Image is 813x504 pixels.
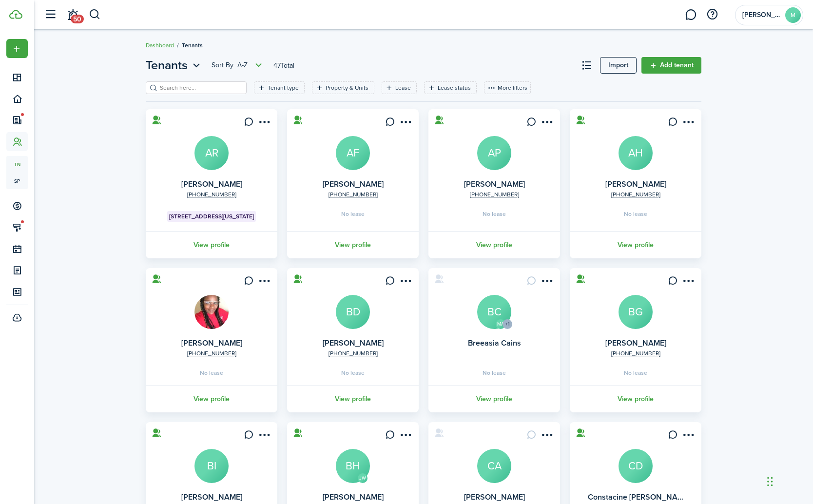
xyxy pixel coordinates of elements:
[568,386,703,412] a: View profile
[424,81,477,94] filter-tag: Open filter
[336,449,370,483] a: BH
[680,117,696,130] button: Open menu
[358,473,368,483] avatar-text: JW
[89,6,101,23] button: Search
[237,60,248,70] span: A-Z
[144,232,279,258] a: View profile
[427,232,561,258] a: View profile
[742,12,781,19] span: Mohammed
[468,337,521,349] a: Breeasia Cains
[273,60,294,71] header-page-total: 47 Total
[427,386,561,412] a: View profile
[681,2,700,27] a: Messaging
[588,491,690,503] a: Constacine [PERSON_NAME]
[619,449,653,483] a: CD
[382,81,417,94] filter-tag: Open filter
[496,319,505,329] avatar-text: MA
[329,349,378,358] a: [PHONE_NUMBER]
[470,190,519,199] a: [PHONE_NUMBER]
[323,491,384,503] a: [PERSON_NAME]
[397,276,413,289] button: Open menu
[568,232,703,258] a: View profile
[477,295,511,329] a: BC
[704,6,720,23] button: Open resource center
[187,349,236,358] a: [PHONE_NUMBER]
[194,136,229,170] a: AR
[6,39,28,58] button: Open menu
[641,57,701,74] a: Add tenant
[63,2,82,27] a: Notifications
[483,211,506,217] span: No lease
[181,178,242,190] a: [PERSON_NAME]
[624,211,647,217] span: No lease
[764,457,813,504] iframe: Chat Widget
[146,57,188,74] span: Tenants
[611,349,660,358] a: [PHONE_NUMBER]
[785,7,801,23] avatar-text: M
[6,173,28,189] a: sp
[767,467,773,496] div: Drag
[212,59,265,71] button: Open menu
[680,430,696,443] button: Open menu
[464,491,525,503] a: [PERSON_NAME]
[397,430,413,443] button: Open menu
[600,57,637,74] a: Import
[438,83,471,92] filter-tag-label: Lease status
[484,81,531,94] button: More filters
[483,370,506,376] span: No lease
[605,178,666,190] a: [PERSON_NAME]
[169,212,254,221] span: [STREET_ADDRESS][US_STATE]
[336,295,370,329] a: BD
[503,319,512,329] avatar-counter: +1
[323,178,384,190] a: [PERSON_NAME]
[477,449,511,483] a: CA
[6,156,28,173] a: tn
[464,178,525,190] a: [PERSON_NAME]
[256,430,271,443] button: Open menu
[9,10,22,19] img: TenantCloud
[146,57,203,74] button: Open menu
[539,117,554,130] button: Open menu
[286,232,420,258] a: View profile
[611,190,660,199] a: [PHONE_NUMBER]
[336,136,370,170] a: AF
[187,190,236,199] a: [PHONE_NUMBER]
[539,430,554,443] button: Open menu
[341,211,365,217] span: No lease
[268,83,299,92] filter-tag-label: Tenant type
[146,57,203,74] button: Tenants
[624,370,647,376] span: No lease
[395,83,411,92] filter-tag-label: Lease
[212,59,265,71] button: Sort byA-Z
[194,295,229,329] img: Asheena Brown
[397,117,413,130] button: Open menu
[194,449,229,483] a: BI
[41,5,59,24] button: Open sidebar
[146,41,174,50] a: Dashboard
[605,337,666,349] a: [PERSON_NAME]
[539,276,554,289] button: Open menu
[144,386,279,412] a: View profile
[477,136,511,170] a: AP
[619,136,653,170] a: AH
[326,83,368,92] filter-tag-label: Property & Units
[71,15,84,23] span: 50
[286,386,420,412] a: View profile
[312,81,374,94] filter-tag: Open filter
[181,337,242,349] a: [PERSON_NAME]
[212,60,237,70] span: Sort by
[200,370,223,376] span: No lease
